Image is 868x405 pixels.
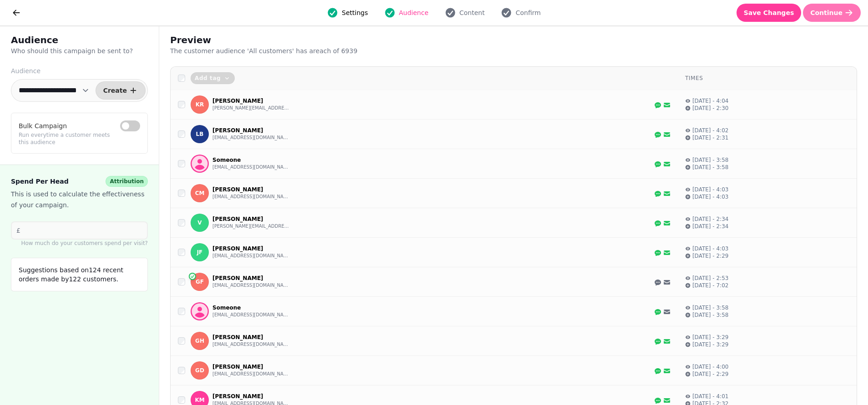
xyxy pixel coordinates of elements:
[196,279,204,285] span: GF
[692,164,729,171] p: [DATE] - 3:58
[212,393,290,400] p: [PERSON_NAME]
[195,338,204,344] span: GH
[692,304,729,311] p: [DATE] - 3:58
[692,334,729,341] p: [DATE] - 3:29
[692,193,729,200] p: [DATE] - 4:03
[212,282,290,289] button: [EMAIL_ADDRESS][DOMAIN_NAME]
[212,311,290,319] button: [EMAIL_ADDRESS][DOMAIN_NAME]
[515,8,540,17] span: Confirm
[197,249,203,255] span: JF
[212,341,290,348] button: [EMAIL_ADDRESS][DOMAIN_NAME]
[692,127,729,134] p: [DATE] - 4:02
[191,72,235,84] button: Add tag
[106,176,148,187] div: Attribution
[212,252,290,260] button: [EMAIL_ADDRESS][DOMAIN_NAME]
[212,215,290,223] p: [PERSON_NAME]
[212,97,290,105] p: [PERSON_NAME]
[212,334,290,341] p: [PERSON_NAME]
[196,131,204,137] span: LB
[803,4,861,22] button: Continue
[11,46,148,55] p: Who should this campaign be sent to?
[197,220,202,226] span: V
[692,363,729,370] p: [DATE] - 4:00
[737,4,802,22] button: Save Changes
[11,66,148,75] label: Audience
[692,105,729,112] p: [DATE] - 2:30
[11,189,148,210] p: This is used to calculate the effectiveness of your campaign.
[212,304,290,311] p: Someone
[744,10,794,16] span: Save Changes
[195,190,205,196] span: cM
[11,240,148,247] p: How much do your customers spend per visit?
[692,370,729,378] p: [DATE] - 2:29
[170,46,403,55] p: The customer audience ' All customers ' has a reach of 6939
[19,265,140,284] p: Suggestions based on 124 recent orders made by 122 customers.
[692,252,729,260] p: [DATE] - 2:29
[692,223,729,230] p: [DATE] - 2:34
[212,363,290,370] p: [PERSON_NAME]
[342,8,368,17] span: Settings
[11,34,148,46] h2: Audience
[195,397,204,403] span: KM
[212,370,290,378] button: [EMAIL_ADDRESS][DOMAIN_NAME]
[692,134,729,141] p: [DATE] - 2:31
[196,101,204,108] span: KR
[692,341,729,348] p: [DATE] - 3:29
[212,223,290,230] button: [PERSON_NAME][EMAIL_ADDRESS][PERSON_NAME][DOMAIN_NAME]
[212,127,290,134] p: [PERSON_NAME]
[399,8,429,17] span: Audience
[692,156,729,164] p: [DATE] - 3:58
[692,282,729,289] p: [DATE] - 7:02
[459,8,485,17] span: Content
[212,186,290,193] p: [PERSON_NAME]
[212,193,290,200] button: [EMAIL_ADDRESS][DOMAIN_NAME]
[692,215,729,223] p: [DATE] - 2:34
[692,275,729,282] p: [DATE] - 2:53
[170,34,345,46] h2: Preview
[692,97,729,105] p: [DATE] - 4:04
[692,245,729,252] p: [DATE] - 4:03
[195,367,204,374] span: GD
[692,393,729,400] p: [DATE] - 4:01
[212,164,290,171] button: [EMAIL_ADDRESS][DOMAIN_NAME]
[685,75,849,82] div: Times
[7,4,25,22] button: go back
[692,186,729,193] p: [DATE] - 4:03
[19,131,140,146] p: Run everytime a customer meets this audience
[11,176,69,187] span: Spend Per Head
[96,81,146,100] button: Create
[212,134,290,141] button: [EMAIL_ADDRESS][DOMAIN_NAME]
[212,275,290,282] p: [PERSON_NAME]
[692,311,729,319] p: [DATE] - 3:58
[212,105,290,112] button: [PERSON_NAME][EMAIL_ADDRESS][DOMAIN_NAME]
[19,120,67,131] label: Bulk Campaign
[212,245,290,252] p: [PERSON_NAME]
[212,156,290,164] p: Someone
[810,10,843,16] span: Continue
